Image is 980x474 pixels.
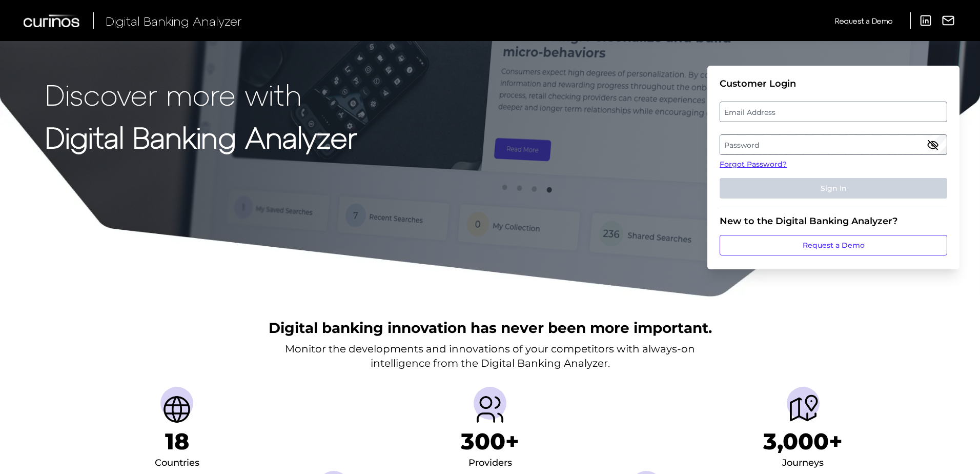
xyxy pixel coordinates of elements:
[474,393,506,426] img: Providers
[165,428,189,455] h1: 18
[835,12,892,29] a: Request a Demo
[106,13,242,28] span: Digital Banking Analyzer
[160,393,193,426] img: Countries
[468,455,512,471] div: Providers
[720,178,947,199] button: Sign In
[835,16,892,25] span: Request a Demo
[155,455,199,471] div: Countries
[720,159,947,170] a: Forgot Password?
[720,215,947,227] div: New to the Digital Banking Analyzer?
[24,14,81,27] img: Curinos
[720,78,947,89] div: Customer Login
[720,103,946,121] label: Email Address
[720,135,946,154] label: Password
[269,318,712,338] h2: Digital banking innovation has never been more important.
[787,393,820,426] img: Journeys
[720,235,947,255] a: Request a Demo
[782,455,824,471] div: Journeys
[45,78,357,110] p: Discover more with
[461,428,519,455] h1: 300+
[285,342,695,370] p: Monitor the developments and innovations of your competitors with always-on intelligence from the...
[45,120,357,154] strong: Digital Banking Analyzer
[763,428,843,455] h1: 3,000+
